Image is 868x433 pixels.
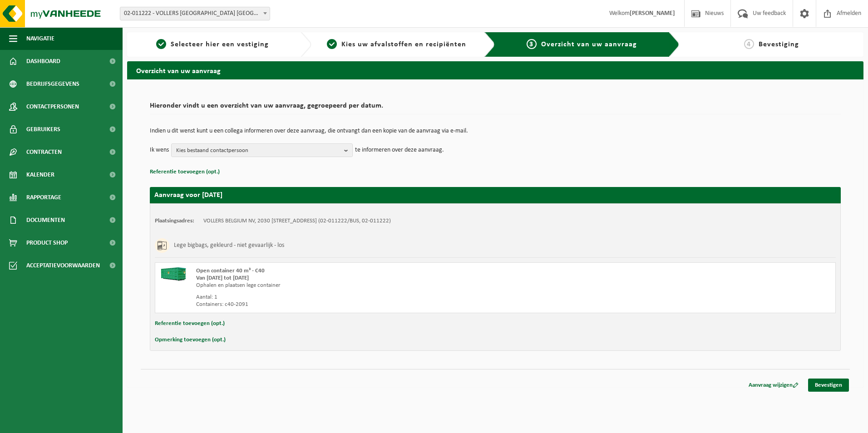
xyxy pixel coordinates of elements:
[26,186,61,209] span: Rapportage
[150,128,841,134] p: Indien u dit wenst kunt u een collega informeren over deze aanvraag, die ontvangt dan een kopie v...
[26,231,68,254] span: Product Shop
[196,301,532,308] div: Containers: c40-2091
[26,163,54,186] span: Kalender
[196,268,265,274] span: Open container 40 m³ - C40
[742,379,805,392] a: Aanvraag wijzigen
[174,238,284,253] h3: Lege bigbags, gekleurd - niet gevaarlijk - los
[155,218,194,224] strong: Plaatsingsadres:
[196,282,532,289] div: Ophalen en plaatsen lege container
[26,254,100,277] span: Acceptatievoorwaarden
[176,144,340,157] span: Kies bestaand contactpersoon
[150,143,169,157] p: Ik wens
[203,217,391,225] td: VOLLERS BELGIUM NV, 2030 [STREET_ADDRESS] (02-011222/BUS, 02-011222)
[26,118,60,141] span: Gebruikers
[26,27,54,50] span: Navigatie
[196,294,532,301] div: Aantal: 1
[527,39,537,49] span: 3
[132,39,293,50] a: 1Selecteer hier een vestiging
[808,379,849,392] a: Bevestigen
[541,41,637,48] span: Overzicht van uw aanvraag
[150,166,220,178] button: Referentie toevoegen (opt.)
[316,39,478,50] a: 2Kies uw afvalstoffen en recipiënten
[744,39,754,49] span: 4
[120,7,270,20] span: 02-011222 - VOLLERS BELGIUM NV - ANTWERPEN
[154,192,222,199] strong: Aanvraag voor [DATE]
[26,50,60,73] span: Dashboard
[171,41,269,48] span: Selecteer hier een vestiging
[630,10,675,17] strong: [PERSON_NAME]
[26,95,79,118] span: Contactpersonen
[341,41,466,48] span: Kies uw afvalstoffen en recipiënten
[127,61,863,79] h2: Overzicht van uw aanvraag
[155,318,225,330] button: Referentie toevoegen (opt.)
[150,102,841,114] h2: Hieronder vindt u een overzicht van uw aanvraag, gegroepeerd per datum.
[355,143,444,157] p: te informeren over deze aanvraag.
[759,41,799,48] span: Bevestiging
[26,141,62,163] span: Contracten
[26,209,65,231] span: Documenten
[327,39,337,49] span: 2
[171,143,353,157] button: Kies bestaand contactpersoon
[196,275,249,281] strong: Van [DATE] tot [DATE]
[26,73,79,95] span: Bedrijfsgegevens
[155,334,226,346] button: Opmerking toevoegen (opt.)
[160,267,187,281] img: HK-XC-40-GN-00.png
[156,39,166,49] span: 1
